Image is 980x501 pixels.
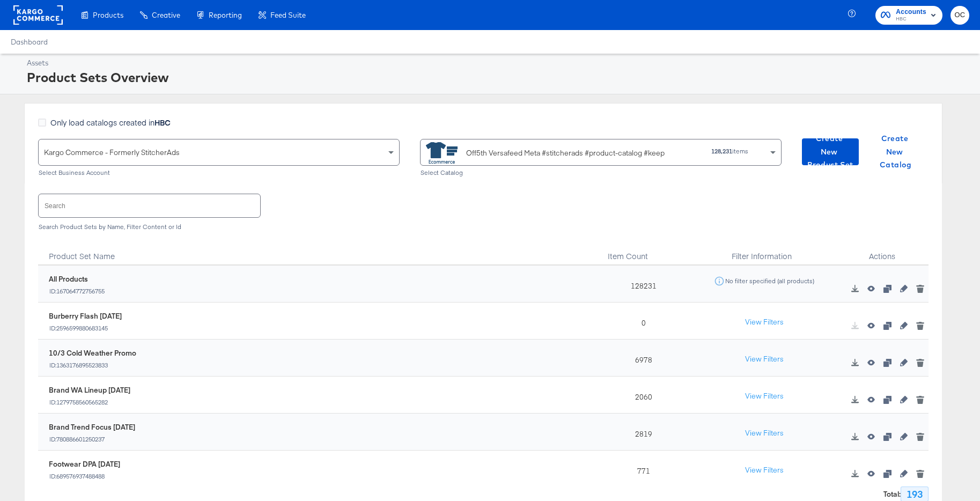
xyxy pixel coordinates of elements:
[595,377,688,414] div: 2060
[49,274,105,284] div: All Products
[867,138,924,165] button: Create New Catalog
[49,348,136,358] div: 10/3 Cold Weather Promo
[595,303,688,340] div: 0
[11,38,48,46] a: Dashboard
[896,15,926,24] span: HBC
[49,385,130,395] div: Brand WA Lineup [DATE]
[50,117,171,128] span: Only load catalogs created in
[466,148,665,159] div: Off5th Versafeed Meta #stitcherads #product-catalog #keep
[38,239,595,266] div: Product Set Name
[875,6,942,25] button: AccountsHBC
[802,138,859,165] button: Create New Product Set
[152,11,180,19] span: Creative
[154,117,171,128] strong: HBC
[955,9,965,21] span: OC
[738,424,791,443] button: View Filters
[49,473,120,480] div: ID: 689576937488488
[595,239,688,266] div: Item Count
[692,148,749,155] div: items
[209,11,242,19] span: Reporting
[270,11,306,19] span: Feed Suite
[49,311,122,321] div: Burberry Flash [DATE]
[595,414,688,451] div: 2819
[420,169,782,176] div: Select Catalog
[39,194,260,217] input: Search product sets
[595,340,688,377] div: 6978
[49,325,122,332] div: ID: 2596599880683145
[872,132,920,172] span: Create New Catalog
[93,11,123,19] span: Products
[738,461,791,480] button: View Filters
[49,422,135,432] div: Brand Trend Focus [DATE]
[49,288,105,295] div: ID: 167064772756755
[883,489,901,499] strong: Total :
[49,459,120,469] div: Footwear DPA [DATE]
[806,132,854,172] span: Create New Product Set
[687,239,836,266] div: Filter Information
[595,266,688,303] div: 128231
[595,451,688,488] div: 771
[38,169,400,176] div: Select Business Account
[38,239,595,266] div: Toggle SortBy
[44,148,180,157] span: Kargo Commerce - Formerly StitcherAds
[49,436,135,443] div: ID: 780886601250237
[896,6,926,18] span: Accounts
[725,277,815,285] div: No filter specified (all products)
[738,387,791,406] button: View Filters
[711,147,732,155] strong: 128,231
[836,239,929,266] div: Actions
[49,362,136,369] div: ID: 1363176895523833
[738,313,791,332] button: View Filters
[595,239,688,266] div: Toggle SortBy
[38,223,929,231] div: Search Product Sets by Name, Filter Content or Id
[49,399,130,406] div: ID: 1279758560565282
[27,68,967,86] div: Product Sets Overview
[738,350,791,369] button: View Filters
[27,58,967,68] div: Assets
[950,6,969,25] button: OC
